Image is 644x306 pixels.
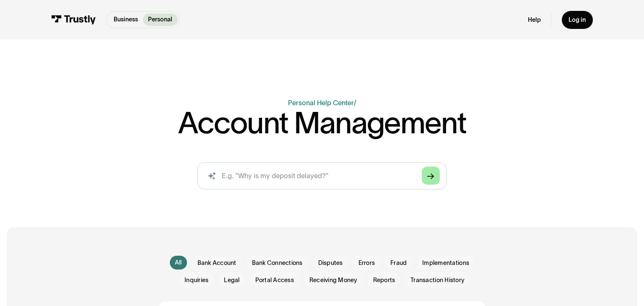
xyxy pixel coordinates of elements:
[159,255,486,288] form: Email Form
[569,16,586,24] div: Log in
[224,276,239,285] span: Legal
[184,276,208,285] span: Inquiries
[318,259,343,267] span: Disputes
[410,276,465,285] span: Transaction History
[197,162,447,190] form: Search
[170,256,187,270] a: All
[175,258,182,267] div: All
[354,99,356,106] div: /
[197,259,236,267] span: Bank Account
[288,99,354,106] a: Personal Help Center
[114,15,138,24] p: Business
[309,276,358,285] span: Receiving Money
[373,276,395,285] span: Reports
[197,162,447,190] input: search
[358,259,375,267] span: Errors
[51,15,96,25] img: Trustly Logo
[252,259,303,267] span: Bank Connections
[109,13,143,26] a: Business
[178,108,466,138] h1: Account Management
[528,16,541,24] a: Help
[390,259,407,267] span: Fraud
[562,11,593,29] a: Log in
[148,15,172,24] p: Personal
[255,276,294,285] span: Portal Access
[422,259,469,267] span: Implementations
[143,13,178,26] a: Personal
